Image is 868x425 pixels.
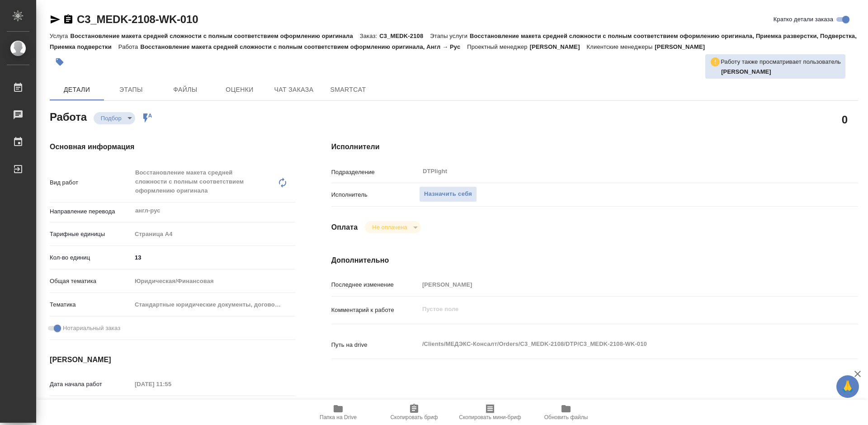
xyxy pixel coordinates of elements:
p: Путь на drive [331,340,419,349]
p: Услуга [50,33,70,39]
span: Файлы [164,84,207,95]
p: Комментарий к работе [331,306,419,315]
button: Скопировать мини-бриф [452,400,528,425]
b: [PERSON_NAME] [721,68,771,75]
div: Стандартные юридические документы, договоры, уставы [132,297,295,312]
p: Работа [118,43,141,50]
button: Обновить файлы [528,400,604,425]
p: Работу также просматривает пользователь [721,57,841,66]
p: Последнее изменение [331,280,419,289]
button: Добавить тэг [50,52,70,72]
span: Папка на Drive [320,414,357,420]
span: Нотариальный заказ [63,324,120,333]
input: ✎ Введи что-нибудь [132,251,295,264]
span: Чат заказа [272,84,316,95]
span: 🙏 [840,377,855,396]
p: Вид работ [50,178,132,187]
h4: Основная информация [50,142,295,152]
span: Оценки [218,84,261,95]
p: Клиентские менеджеры [587,43,655,50]
span: Детали [55,84,99,95]
input: Пустое поле [132,378,211,391]
h4: Дополнительно [331,255,858,266]
p: [PERSON_NAME] [655,43,712,50]
span: SmartCat [326,84,370,95]
p: Подразделение [331,168,419,177]
p: Восстановление макета средней сложности с полным соответствием оформлению оригинала [70,33,359,39]
p: C3_MEDK-2108 [379,33,430,39]
p: Заказ: [360,33,379,39]
textarea: /Clients/МЕДЭКС-Консалт/Orders/C3_MEDK-2108/DTP/C3_MEDK-2108-WK-010 [419,336,814,352]
button: Скопировать ссылку для ЯМессенджера [50,14,61,25]
p: Этапы услуги [430,33,470,39]
div: Страница А4 [132,227,295,242]
button: Скопировать ссылку [63,14,74,25]
p: Зубакова Виктория [721,67,841,76]
button: Назначить себя [419,186,477,202]
button: 🙏 [836,375,859,398]
div: Подбор [365,221,420,233]
p: Тематика [50,300,132,309]
p: Тарифные единицы [50,230,132,239]
button: Подбор [98,114,124,122]
button: Скопировать бриф [376,400,452,425]
h4: Оплата [331,222,358,233]
p: Направление перевода [50,207,132,216]
button: Папка на Drive [300,400,376,425]
span: Скопировать бриф [390,414,438,420]
p: Дата начала работ [50,380,132,389]
h4: [PERSON_NAME] [50,354,295,365]
a: C3_MEDK-2108-WK-010 [77,13,198,25]
button: Не оплачена [369,223,410,231]
p: [PERSON_NAME] [530,43,587,50]
div: Подбор [94,112,135,124]
h2: 0 [842,112,848,127]
h2: Работа [50,108,87,124]
p: Кол-во единиц [50,253,132,262]
span: Обновить файлы [544,414,588,420]
p: Исполнитель [331,190,419,199]
span: Этапы [109,84,153,95]
p: Восстановление макета средней сложности с полным соответствием оформлению оригинала, Англ → Рус [140,43,467,50]
span: Скопировать мини-бриф [459,414,521,420]
p: Общая тематика [50,277,132,286]
div: Юридическая/Финансовая [132,274,295,289]
input: Пустое поле [419,278,814,291]
span: Кратко детали заказа [774,15,833,24]
span: Назначить себя [424,189,472,199]
h4: Исполнители [331,142,858,152]
p: Проектный менеджер [467,43,529,50]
